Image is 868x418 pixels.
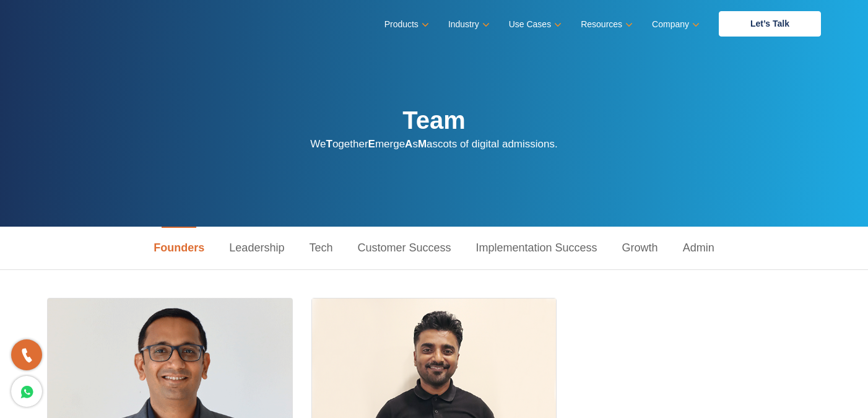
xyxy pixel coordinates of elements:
[217,227,297,269] a: Leadership
[310,135,557,153] p: We ogether merge s ascots of digital admissions.
[509,15,559,33] a: Use Cases
[418,138,427,150] strong: M
[581,15,630,33] a: Resources
[464,227,610,269] a: Implementation Success
[719,11,821,37] a: Let’s Talk
[405,138,412,150] strong: A
[448,15,487,33] a: Industry
[402,107,466,134] strong: Team
[297,227,345,269] a: Tech
[384,15,427,33] a: Products
[326,138,332,150] strong: T
[368,138,375,150] strong: E
[345,227,463,269] a: Customer Success
[671,227,727,269] a: Admin
[141,227,217,269] a: Founders
[610,227,671,269] a: Growth
[652,15,697,33] a: Company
